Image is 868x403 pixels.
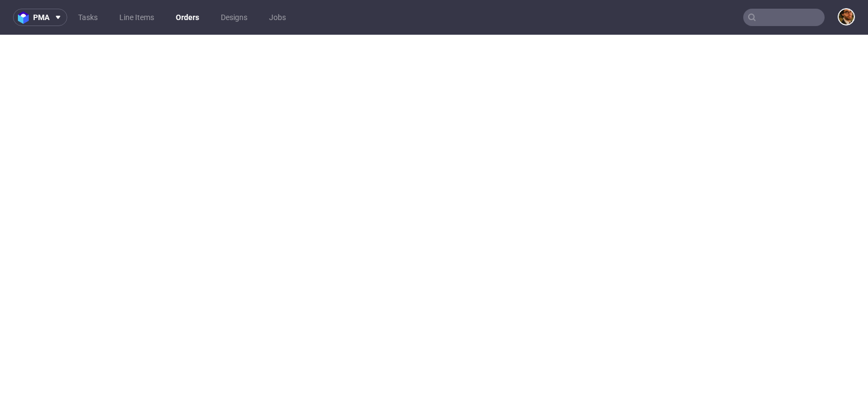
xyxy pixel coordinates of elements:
button: pma [13,9,67,26]
a: Designs [214,9,254,26]
img: Matteo Corsico [839,9,854,24]
a: Line Items [113,9,161,26]
span: pma [33,14,49,21]
a: Tasks [72,9,104,26]
img: logo [18,11,33,24]
a: Orders [169,9,206,26]
a: Jobs [263,9,292,26]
